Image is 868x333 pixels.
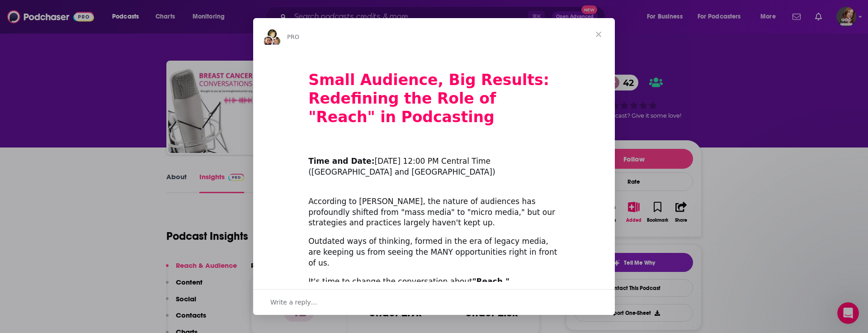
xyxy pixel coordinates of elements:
div: Outdated ways of thinking, formed in the era of legacy media, are keeping us from seeing the MANY... [308,236,560,268]
div: ​ [DATE] 12:00 PM Central Time ([GEOGRAPHIC_DATA] and [GEOGRAPHIC_DATA]) [308,146,560,178]
div: According to [PERSON_NAME], the nature of audiences has profoundly shifted from "mass media" to "... [308,186,560,228]
span: PRO [287,33,299,40]
div: It's time to change the conversation about [308,276,560,287]
b: Time and Date: [308,157,374,166]
img: Sydney avatar [263,36,274,47]
span: Write a reply… [270,296,317,308]
img: Dave avatar [270,36,281,47]
b: Small Audience, Big Results: Redefining the Role of "Reach" in Podcasting [308,71,549,126]
div: Open conversation and reply [253,289,615,315]
img: Barbara avatar [267,29,278,39]
b: "Reach." [472,277,509,286]
span: Close [582,18,615,51]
